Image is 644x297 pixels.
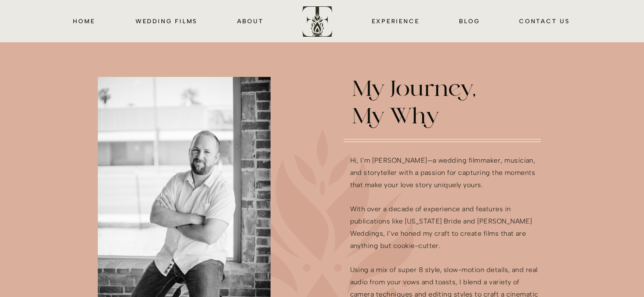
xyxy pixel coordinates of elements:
[518,16,571,26] a: CONTACT us
[72,16,97,26] a: HOME
[352,77,486,130] h2: My Journey, My Why
[370,16,421,26] a: EXPERIENCE
[134,16,199,26] a: wedding films
[459,16,481,26] a: blog
[237,16,264,26] a: about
